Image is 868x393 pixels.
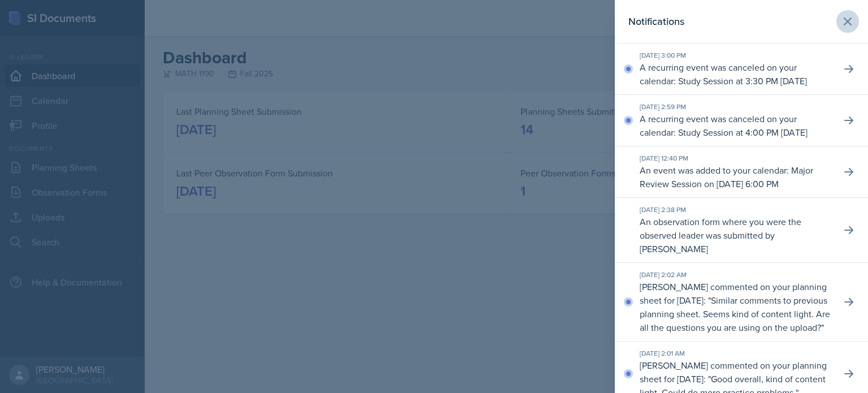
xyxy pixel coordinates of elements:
p: A recurring event was canceled on your calendar: Study Session at 4:00 PM [DATE] [640,112,832,139]
div: [DATE] 2:01 AM [640,348,832,359]
h2: Notifications [628,14,684,29]
p: A recurring event was canceled on your calendar: Study Session at 3:30 PM [DATE] [640,61,832,88]
p: [PERSON_NAME] commented on your planning sheet for [DATE]: " " [640,280,832,334]
div: [DATE] 2:38 PM [640,205,832,215]
p: An observation form where you were the observed leader was submitted by [PERSON_NAME] [640,215,832,256]
div: [DATE] 3:00 PM [640,50,832,61]
p: An event was added to your calendar: Major Review Session on [DATE] 6:00 PM [640,163,832,191]
div: [DATE] 2:02 AM [640,270,832,280]
div: [DATE] 2:59 PM [640,102,832,112]
div: [DATE] 12:40 PM [640,153,832,163]
p: Similar comments to previous planning sheet. Seems kind of content light. Are all the questions y... [640,294,830,334]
